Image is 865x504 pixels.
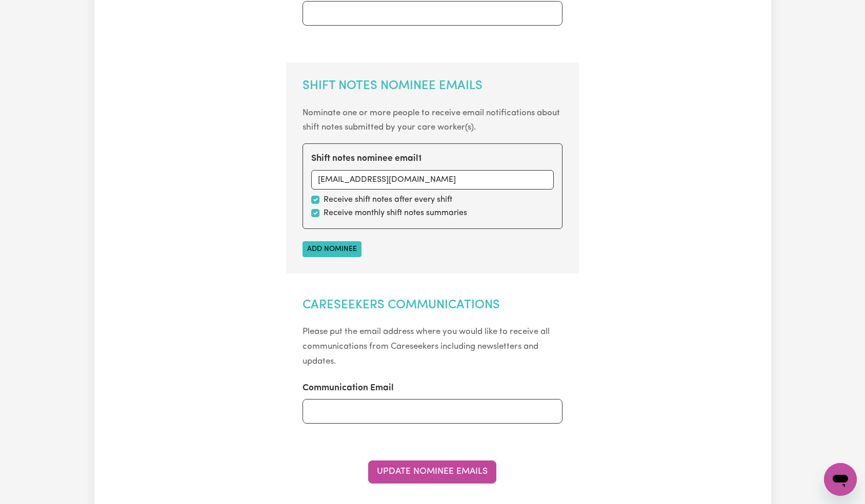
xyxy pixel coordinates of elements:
[368,460,496,483] button: Update Nominee Emails
[324,194,452,206] label: Receive shift notes after every shift
[303,241,361,257] button: Add nominee
[303,327,550,366] small: Please put the email address where you would like to receive all communications from Careseekers ...
[311,152,421,165] label: Shift notes nominee email 1
[303,109,560,132] small: Nominate one or more people to receive email notifications about shift notes submitted by your ca...
[324,207,467,219] label: Receive monthly shift notes summaries
[303,79,562,94] h2: Shift Notes Nominee Emails
[824,463,857,496] iframe: Button to launch messaging window
[303,382,394,395] label: Communication Email
[303,298,562,313] h2: Careseekers Communications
